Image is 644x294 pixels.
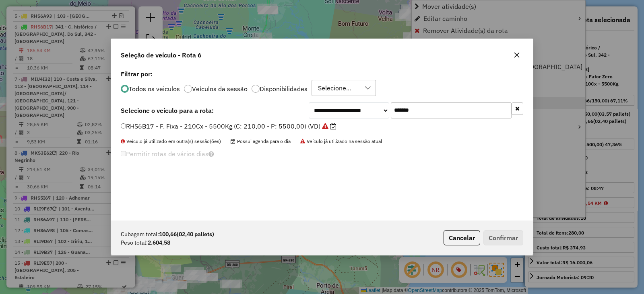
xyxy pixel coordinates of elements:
button: Cancelar [444,230,480,245]
span: Veículo já utilizado em outra(s) sessão(ões) [121,138,221,144]
label: Permitir rotas de vários dias [121,146,214,161]
span: Seleção de veículo - Rota 6 [121,50,202,60]
strong: 100,66 [159,230,214,239]
input: RHS6B17 - F. Fixa - 210Cx - 5500Kg (C: 210,00 - P: 5500,00) (VD) [121,123,126,129]
label: Veículos da sessão [192,86,248,92]
span: Cubagem total: [121,230,159,239]
span: Peso total: [121,239,148,247]
label: Disponibilidades [260,86,308,92]
span: Possui agenda para o dia [231,138,291,144]
i: Veículo já utilizado na sessão atual [322,123,328,129]
span: Veículo já utilizado na sessão atual [300,138,382,144]
label: Todos os veiculos [129,86,180,92]
label: RHS6B17 - F. Fixa - 210Cx - 5500Kg (C: 210,00 - P: 5500,00) (VD) [121,121,336,131]
strong: 2.604,58 [148,239,170,247]
i: Selecione pelo menos um veículo [208,151,214,157]
strong: Selecione o veículo para a rota: [121,106,214,114]
label: Filtrar por: [121,69,523,79]
span: (02,40 pallets) [177,231,214,238]
div: Selecione... [315,80,354,96]
i: Possui agenda para o dia [330,123,336,129]
input: Permitir rotas de vários dias [121,151,126,156]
